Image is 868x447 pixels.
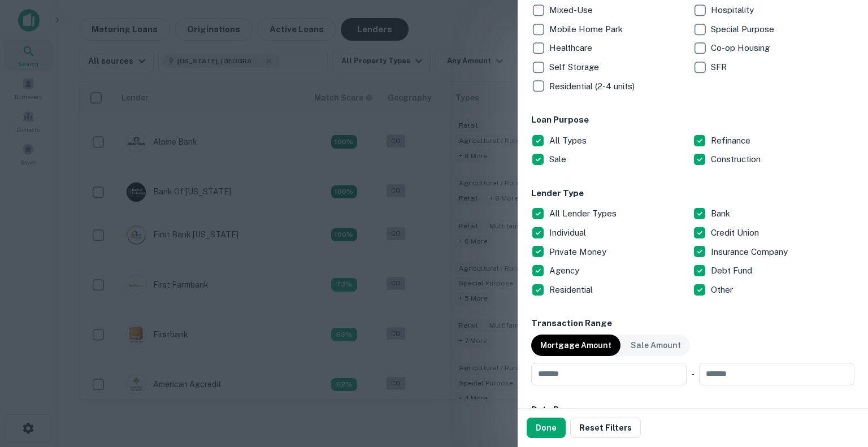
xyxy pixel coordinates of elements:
[711,245,790,259] p: Insurance Company
[549,283,595,297] p: Residential
[549,60,601,74] p: Self Storage
[549,23,625,36] p: Mobile Home Park
[549,207,619,220] p: All Lender Types
[549,153,568,166] p: Sale
[531,114,854,127] h6: Loan Purpose
[711,283,735,297] p: Other
[811,357,868,411] iframe: Chat Widget
[711,226,761,240] p: Credit Union
[570,418,641,438] button: Reset Filters
[711,23,776,36] p: Special Purpose
[549,134,589,147] p: All Types
[711,60,729,74] p: SFR
[549,80,637,93] p: Residential (2-4 units)
[549,41,594,55] p: Healthcare
[691,363,695,385] div: -
[531,317,854,330] h6: Transaction Range
[549,245,609,259] p: Private Money
[711,3,756,17] p: Hospitality
[549,3,595,17] p: Mixed-Use
[540,339,611,351] p: Mortgage Amount
[631,339,681,351] p: Sale Amount
[711,207,732,220] p: Bank
[711,134,753,147] p: Refinance
[711,153,763,166] p: Construction
[711,41,772,55] p: Co-op Housing
[711,264,754,277] p: Debt Fund
[531,187,854,200] h6: Lender Type
[549,264,581,277] p: Agency
[549,226,588,240] p: Individual
[527,418,566,438] button: Done
[531,403,854,416] h6: Date Range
